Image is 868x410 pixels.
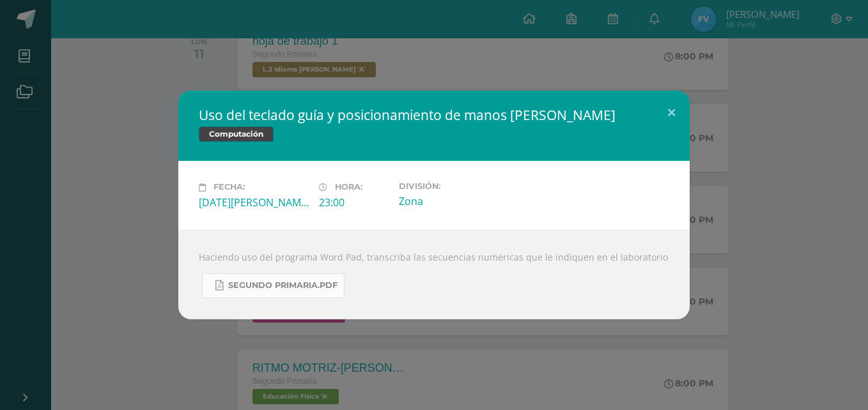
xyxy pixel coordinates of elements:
[335,183,362,192] span: Hora:
[199,106,669,124] h2: Uso del teclado guía y posicionamiento de manos [PERSON_NAME]
[653,91,690,134] button: Close (Esc)
[178,230,690,319] div: Haciendo uso del programa Word Pad, transcriba las secuencias numéricas que le indiquen en el lab...
[199,195,309,209] div: [DATE][PERSON_NAME]
[399,181,509,191] label: División:
[319,195,389,209] div: 23:00
[399,194,509,208] div: Zona
[228,280,337,291] span: Segundo Primaria.pdf
[199,126,274,142] span: Computación
[213,183,245,192] span: Fecha:
[202,273,345,298] a: Segundo Primaria.pdf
